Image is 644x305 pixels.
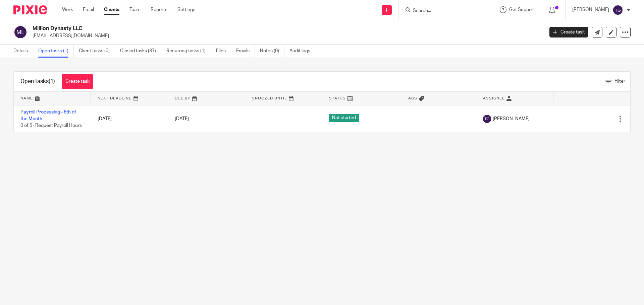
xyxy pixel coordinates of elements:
[120,45,161,58] a: Closed tasks (37)
[13,25,28,39] img: svg%3E
[483,115,491,123] img: svg%3E
[572,6,609,13] p: [PERSON_NAME]
[412,8,473,14] input: Search
[38,45,74,58] a: Open tasks (1)
[236,45,255,58] a: Emails
[13,45,33,58] a: Details
[177,6,195,13] a: Settings
[493,116,530,122] span: [PERSON_NAME]
[20,78,55,85] h1: Open tasks
[91,105,168,133] td: [DATE]
[83,6,94,13] a: Email
[289,45,315,58] a: Audit logs
[151,6,167,13] a: Reports
[406,116,470,122] div: ---
[62,6,73,13] a: Work
[329,114,359,122] span: Not started
[79,45,115,58] a: Client tasks (0)
[166,45,211,58] a: Recurring tasks (1)
[49,79,55,84] span: (1)
[62,74,93,89] a: Create task
[33,25,438,32] h2: Million Dynasty LLC
[406,96,417,100] span: Tags
[20,110,76,121] a: Payroll Processing - 6th of the Month
[129,6,141,13] a: Team
[216,45,231,58] a: Files
[13,5,47,14] img: Pixie
[614,79,625,84] span: Filter
[33,32,539,39] p: [EMAIL_ADDRESS][DOMAIN_NAME]
[104,6,119,13] a: Clients
[252,96,287,100] span: Snoozed Until
[175,117,189,121] span: [DATE]
[509,7,535,12] span: Get Support
[260,45,284,58] a: Notes (0)
[549,27,588,37] a: Create task
[329,96,346,100] span: Status
[20,123,82,128] span: 0 of 5 · Request Payroll Hours
[612,5,623,15] img: svg%3E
